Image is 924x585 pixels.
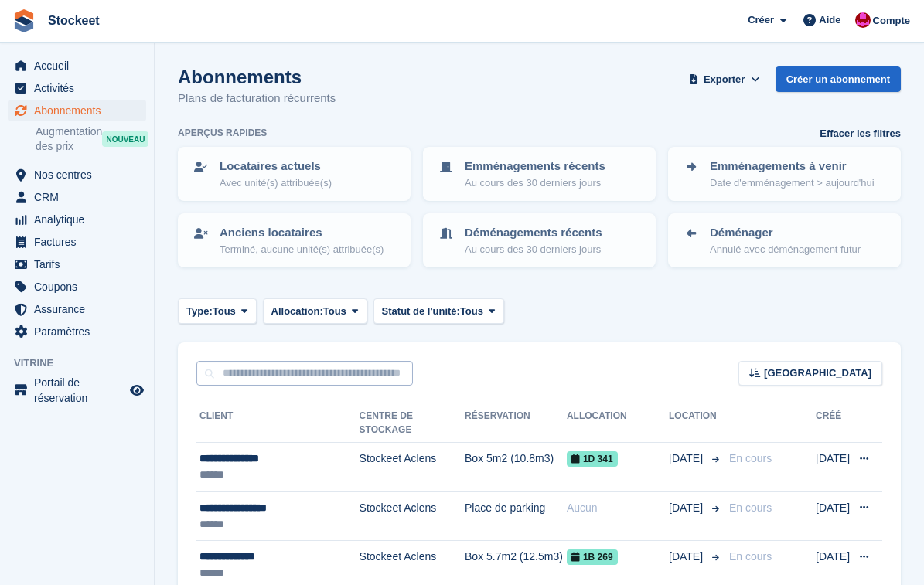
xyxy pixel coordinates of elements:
[465,443,567,492] td: Box 5m2 (10.8m3)
[382,304,460,319] span: Statut de l'unité:
[710,175,875,191] p: Date d'emménagement > aujourd'hui
[14,355,154,371] span: Vitrine
[8,321,146,342] a: menu
[34,253,127,275] span: Tarifs
[42,8,106,33] a: Stockeet
[670,148,899,199] a: Emménagements à venir Date d'emménagement > aujourd'hui
[186,304,213,319] span: Type:
[686,66,763,92] button: Exporter
[128,381,146,400] a: Boutique d'aperçu
[220,242,384,257] p: Terminé, aucune unité(s) attribuée(s)
[8,298,146,320] a: menu
[8,77,146,99] a: menu
[34,276,127,298] span: Coupons
[178,66,336,87] h1: Abonnements
[424,148,654,199] a: Emménagements récents Au cours des 30 derniers jours
[465,175,605,191] p: Au cours des 30 derniers jours
[8,186,146,208] a: menu
[669,451,706,467] span: [DATE]
[34,231,127,253] span: Factures
[8,100,146,121] a: menu
[36,124,146,155] a: Augmentation des prix NOUVEAU
[360,404,465,443] th: Centre de stockage
[34,186,127,208] span: CRM
[567,404,669,443] th: Allocation
[748,12,774,28] span: Créer
[360,491,465,541] td: Stockeet Aclens
[220,175,332,191] p: Avec unité(s) attribuée(s)
[710,158,875,175] p: Emménagements à venir
[8,253,146,275] a: menu
[764,366,871,381] span: [GEOGRAPHIC_DATA]
[873,13,910,29] span: Compte
[669,404,723,443] th: Location
[323,304,346,319] span: Tous
[670,215,899,266] a: Déménager Annulé avec déménagement futur
[710,224,861,242] p: Déménager
[179,148,409,199] a: Locataires actuels Avec unité(s) attribuée(s)
[567,549,618,565] span: 1B 269
[776,66,901,92] a: Créer un abonnement
[220,158,332,175] p: Locataires actuels
[669,500,706,516] span: [DATE]
[465,404,567,443] th: Réservation
[816,491,850,541] td: [DATE]
[34,77,127,99] span: Activités
[816,404,850,443] th: Créé
[36,124,102,154] span: Augmentation des prix
[567,451,618,467] span: 1D 341
[34,321,127,342] span: Paramètres
[8,55,146,77] a: menu
[465,242,602,257] p: Au cours des 30 derniers jours
[178,126,267,140] h6: Aperçus rapides
[34,209,127,230] span: Analytique
[465,224,602,242] p: Déménagements récents
[178,298,257,324] button: Type: Tous
[855,12,871,28] img: Valentin BURDET
[424,215,654,266] a: Déménagements récents Au cours des 30 derniers jours
[102,131,148,147] div: NOUVEAU
[34,55,127,77] span: Accueil
[178,90,336,107] p: Plans de facturation récurrents
[819,12,840,28] span: Aide
[373,298,504,324] button: Statut de l'unité: Tous
[220,224,384,242] p: Anciens locataires
[34,164,127,185] span: Nos centres
[179,215,409,266] a: Anciens locataires Terminé, aucune unité(s) attribuée(s)
[8,209,146,230] a: menu
[729,502,772,514] span: En cours
[704,72,745,87] span: Exporter
[820,126,901,141] a: Effacer les filtres
[8,375,146,406] a: menu
[34,100,127,121] span: Abonnements
[729,550,772,563] span: En cours
[8,231,146,253] a: menu
[669,549,706,565] span: [DATE]
[213,304,236,319] span: Tous
[196,404,360,443] th: Client
[12,9,36,32] img: stora-icon-8386f47178a22dfd0bd8f6a31ec36ba5ce8667c1dd55bd0f319d3a0aa187defe.svg
[465,491,567,541] td: Place de parking
[816,443,850,492] td: [DATE]
[460,304,483,319] span: Tous
[263,298,367,324] button: Allocation: Tous
[271,304,323,319] span: Allocation:
[8,164,146,185] a: menu
[567,500,669,516] div: Aucun
[729,452,772,464] span: En cours
[465,158,605,175] p: Emménagements récents
[8,276,146,298] a: menu
[360,443,465,492] td: Stockeet Aclens
[34,298,127,320] span: Assurance
[34,375,127,406] span: Portail de réservation
[710,242,861,257] p: Annulé avec déménagement futur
